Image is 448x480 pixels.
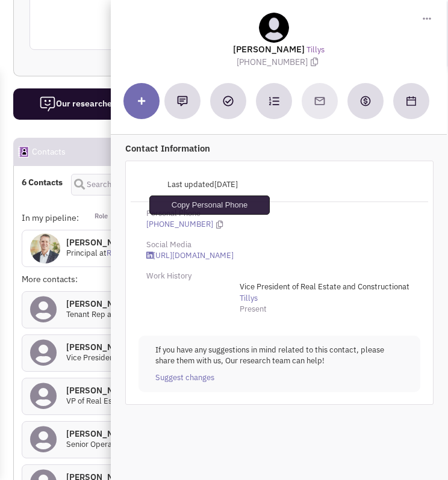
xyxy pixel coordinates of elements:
h2: Contacts [32,138,66,165]
a: [PHONE_NUMBER] [146,219,213,230]
div: Social Media [138,239,420,251]
a: Tillys [306,45,325,56]
div: Last updated [138,173,246,196]
img: Schedule a Meeting [406,96,416,106]
span: [PHONE_NUMBER] [237,57,321,67]
span: at [240,282,409,303]
p: Contact Information [125,142,434,155]
lable: [PERSON_NAME] [233,43,305,55]
div: More contacts: [22,273,86,285]
span: Vice President of Real Estate and Construction [240,282,402,292]
div: Copy Personal Phone [149,195,270,215]
span: Principal [66,248,98,258]
p: If you have any suggestions in mind related to this contact, please share them with us, Our resea... [155,345,403,367]
h4: [PERSON_NAME] [66,342,229,352]
a: Rise Commercial Partners [107,248,197,258]
span: Present [240,304,267,314]
img: Add a note [177,96,188,106]
a: [URL][DOMAIN_NAME] [146,250,234,262]
h4: [PERSON_NAME] [66,428,161,439]
div: Role [87,212,116,224]
img: Subscribe to a cadence [269,96,279,106]
span: VP of Real Estate [66,396,126,406]
img: icon-researcher-20.png [39,96,56,112]
span: Vice President of Real Estate and Construction [66,352,229,363]
a: Suggest changes [155,372,214,384]
span: Tenant Rep at [66,309,247,319]
img: Create a deal [359,95,372,107]
div: Personal Phone [138,208,420,220]
input: Search [71,174,120,195]
a: Tillys [240,293,258,304]
h4: [PERSON_NAME] [66,237,197,248]
img: ntHIDFEbDUmLIJSGIqovQg.png [30,233,60,263]
h4: [PERSON_NAME] [66,385,146,396]
span: at [99,248,197,258]
h4: 6 Contacts [22,177,63,188]
div: Work History [138,271,420,282]
span: Senior Operations Manager [66,439,161,449]
span: [DATE] [214,179,238,189]
img: teammate.png [259,13,289,43]
div: In my pipeline: [22,212,87,224]
h4: [PERSON_NAME] [66,298,247,309]
span: Our researchers can find contacts and site submission requirements [39,98,320,109]
img: Add a Task [223,96,234,106]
